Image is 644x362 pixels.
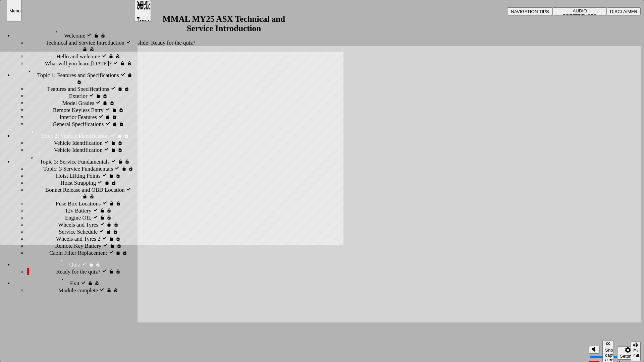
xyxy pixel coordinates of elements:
button: NAVIGATION TIPS [507,7,553,15]
span: locked [88,280,94,287]
nav: slide navigation [631,340,641,362]
button: Exit full-screen (Ctrl+Alt+F) [631,342,641,361]
span: Exit [70,280,79,287]
div: Module complete [27,287,133,294]
span: AUDIO PREFERENCES [563,8,597,18]
button: Settings [617,346,639,360]
span: visited [99,287,106,294]
span: DISCLAIMER [610,9,637,14]
span: visited [81,280,88,287]
button: Mute (Ctrl+Alt+M) [589,346,600,354]
span: visited, locked [94,280,100,287]
span: NAVIGATION TIPS [511,9,549,14]
span: locked [106,287,113,294]
input: volume [590,354,633,360]
span: Module complete [58,287,98,294]
span: visited, locked [113,287,118,294]
div: misc controls [586,340,627,362]
div: Settings [620,354,636,359]
button: AUDIO PREFERENCES [553,7,607,15]
button: DISCLAIMER [607,7,641,15]
button: Show captions (Ctrl+Alt+C) [602,340,614,362]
